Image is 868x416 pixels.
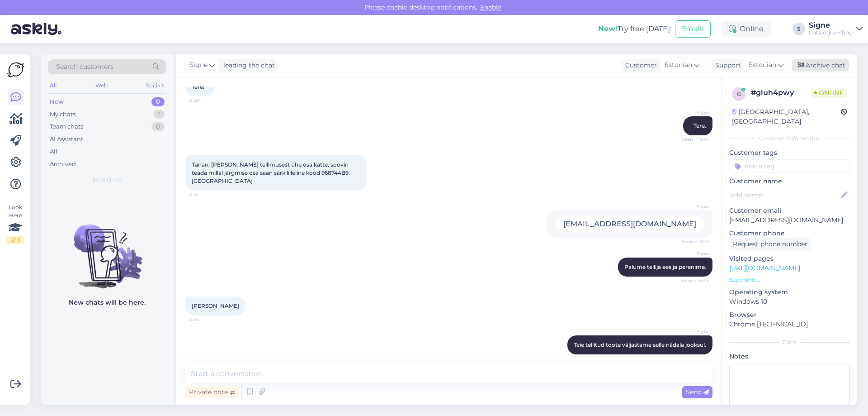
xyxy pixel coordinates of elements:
[749,60,776,70] span: Estonian
[676,203,710,210] span: Signe
[676,250,710,257] span: Signe
[729,148,850,158] p: Customer tags
[751,87,811,98] div: # gluh4pwy
[730,190,840,200] input: Add name
[93,176,122,184] span: New chats
[729,206,850,215] p: Customer email
[7,236,24,244] div: 2 / 3
[729,229,850,238] p: Customer phone
[729,177,850,186] p: Customer name
[676,238,710,245] span: Seen ✓ 13:41
[50,122,83,131] div: Team chats
[185,386,239,398] div: Private note
[809,22,853,29] div: Signe
[94,80,109,91] div: Web
[477,3,504,11] span: Enable
[729,320,850,329] p: Chrome [TECHNICAL_ID]
[192,83,204,90] span: Tere!
[729,310,850,320] p: Browser
[676,136,710,143] span: Seen ✓ 13:41
[676,328,710,335] span: Signe
[50,97,64,106] div: New
[729,352,850,361] p: Notes
[69,298,146,307] p: New chats will be here.
[50,135,83,144] div: AI Assistant
[722,21,771,37] div: Online
[793,23,805,35] div: S
[665,60,692,70] span: Estonian
[7,203,24,244] div: Look Here
[809,29,853,36] div: Catalogue-shop
[48,80,58,91] div: All
[188,316,222,323] span: 13:43
[622,61,657,70] div: Customer
[50,147,57,156] div: All
[188,97,222,104] span: 13:39
[624,263,706,270] span: Palume tellija ees ja perenime.
[598,24,671,34] div: Try free [DATE]:
[192,302,239,309] span: [PERSON_NAME]
[220,61,275,70] div: leading the chat
[811,88,847,98] span: Online
[555,216,704,232] div: [EMAIL_ADDRESS][DOMAIN_NAME]
[737,91,741,97] span: g
[686,388,709,396] span: Send
[676,109,710,116] span: Signe
[151,122,165,131] div: 0
[676,355,710,362] span: Seen ✓ 13:43
[144,80,166,91] div: Socials
[729,134,850,143] div: Customer information
[56,62,113,72] span: Search customers
[50,110,75,119] div: My chats
[151,97,165,106] div: 0
[189,60,208,70] span: Signe
[729,159,850,173] input: Add a tag
[729,215,850,225] p: [EMAIL_ADDRESS][DOMAIN_NAME]
[675,20,711,38] button: Emails
[729,338,850,346] div: Extra
[153,110,165,119] div: 1
[574,341,706,348] span: Teie tellitud toote väljastame selle nädala jooksul.
[729,287,850,297] p: Operating system
[729,264,800,272] a: [URL][DOMAIN_NAME]
[729,297,850,306] p: Windows 10
[50,160,76,169] div: Archived
[188,191,222,198] span: 13:41
[41,208,174,290] img: No chats
[729,254,850,263] p: Visited pages
[732,107,841,126] div: [GEOGRAPHIC_DATA], [GEOGRAPHIC_DATA]
[693,122,706,129] span: Tere.
[792,59,849,72] div: Archive chat
[729,276,850,284] p: See more ...
[598,24,618,33] b: New!
[729,238,811,250] div: Request phone number
[192,161,351,184] span: Tänan, [PERSON_NAME] tellimusest ühe osa kätte, soovin teada millal järgmise osa saan särk lillel...
[809,22,863,36] a: SigneCatalogue-shop
[676,277,710,284] span: Seen ✓ 13:42
[712,61,741,70] div: Support
[7,61,24,78] img: Askly Logo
